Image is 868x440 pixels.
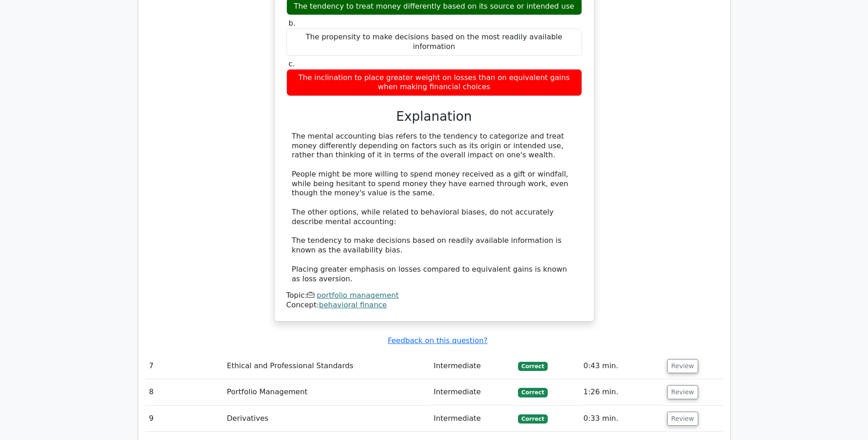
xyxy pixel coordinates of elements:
div: The inclination to place greater weight on losses than on equivalent gains when making financial ... [286,69,582,97]
a: portfolio management [317,291,399,300]
a: Feedback on this question? [388,336,487,345]
div: The mental accounting bias refers to the tendency to categorize and treat money differently depen... [292,132,577,284]
button: Review [667,412,698,426]
td: Ethical and Professional Standards [223,353,430,379]
td: 1:26 min. [580,379,663,405]
td: Portfolio Management [223,379,430,405]
td: Intermediate [430,406,514,432]
div: Topic: [286,291,582,300]
span: Correct [518,388,548,397]
td: 9 [146,406,223,432]
span: c. [289,59,295,68]
button: Review [667,359,698,373]
span: Correct [518,362,548,371]
button: Review [667,385,698,399]
td: 8 [146,379,223,405]
div: The propensity to make decisions based on the most readily available information [286,28,582,56]
td: 0:33 min. [580,406,663,432]
td: Intermediate [430,379,514,405]
td: 0:43 min. [580,353,663,379]
td: 7 [146,353,223,379]
td: Derivatives [223,406,430,432]
span: b. [289,19,296,27]
div: Concept: [286,300,582,310]
td: Intermediate [430,353,514,379]
a: behavioral finance [319,300,387,309]
span: Correct [518,414,548,424]
h3: Explanation [292,109,577,124]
